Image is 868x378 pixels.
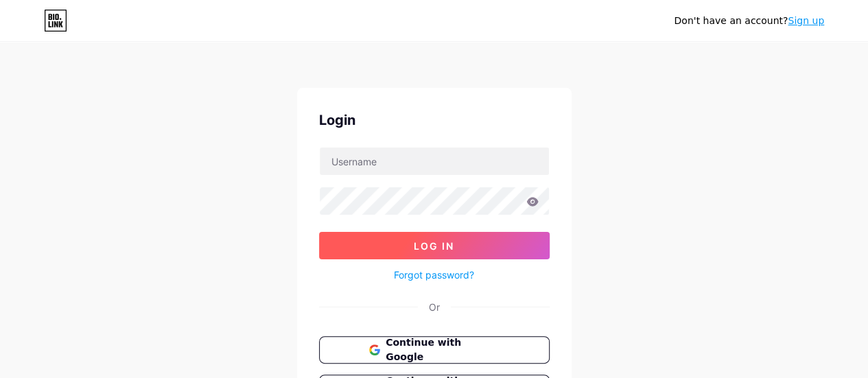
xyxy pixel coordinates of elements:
input: Username [320,147,549,175]
div: Don't have an account? [674,14,824,28]
a: Forgot password? [394,268,474,282]
a: Sign up [788,15,824,26]
span: Log In [414,240,454,252]
span: Continue with Google [386,335,499,364]
div: Or [429,300,440,314]
button: Log In [319,232,550,259]
button: Continue with Google [319,336,550,364]
div: Login [319,110,550,130]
